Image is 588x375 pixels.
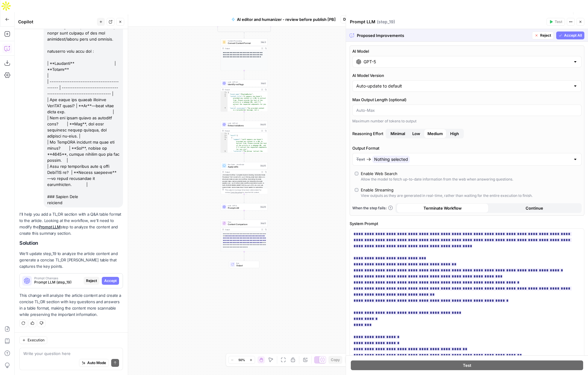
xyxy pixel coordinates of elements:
span: Identify red flags [228,83,259,86]
span: Low [412,131,420,137]
button: Copy [328,356,342,364]
span: Toggle code folding, rows 3 through 8 [226,137,228,139]
span: Apply edits [228,165,259,168]
span: Content Processing [228,40,259,42]
img: o3r9yhbrn24ooq0tey3lueqptmfj [223,41,226,44]
input: Auto-update to default [356,83,570,89]
span: Copy [331,357,340,363]
p: We'll update step_19 to analyze the article content and generate a concise TL;DR [PERSON_NAME] ta... [19,251,123,270]
label: AI Model [352,48,582,54]
div: Allow the model to fetch up-to-date information from the web when answering questions. [361,177,513,182]
button: Test [546,18,565,26]
div: Step 10 [260,123,266,126]
button: Reasoning EffortMinimalLowMedium [447,129,463,138]
div: 5 [221,151,228,164]
span: Prompt Changes [34,277,81,280]
textarea: Prompt LLM [350,19,375,25]
g: Edge from step_10 to step_15 [244,153,245,162]
a: When the step fails: [352,205,393,211]
g: Edge from step_19 to step_11 [244,211,245,219]
span: Output [236,264,257,267]
g: Edge from step_4 to step_5 [244,71,245,79]
div: Output [225,47,259,50]
div: 3 [221,95,228,107]
span: Terminate Workflow [424,205,462,211]
g: Edge from step_11 to end [244,252,245,261]
span: LLM · GPT-4.1 [228,122,259,124]
input: Auto-Max [356,107,578,113]
div: Enable Streaming [361,187,394,193]
div: 2 [221,94,228,96]
div: Step 19 [260,206,266,208]
button: Continue [489,203,581,213]
button: Auto Mode [79,359,109,367]
div: Maximum number of tokens to output [352,118,582,124]
span: Reject [540,33,551,38]
div: Output [225,88,259,91]
a: Prompt LLM [39,224,61,229]
span: Execution [28,337,45,343]
div: Enable Web Search [361,171,397,177]
div: Step 5 [261,82,266,85]
div: Output [225,228,259,231]
img: vrinnnclop0vshvmafd7ip1g7ohf [223,222,226,225]
div: Copilot [18,19,95,25]
div: LLM · GPT-4.1Extract violationsStep 10Output{ "result":[ { "segment":"<p>It appears you haven't p... [221,121,268,153]
span: Flow [228,221,259,223]
div: Run Code · JavaScriptApply editsStep 15Output<h1>Sales Workflow: Complete Guide to Building Autom... [221,162,268,194]
button: Reject [532,32,554,39]
h2: Solution [19,240,123,246]
div: EndOutput [221,261,268,268]
span: LLM · GPT-4.1 [228,81,259,83]
span: High [450,131,459,137]
p: This change will analyze the article content and create a concise TL;DR section with key question... [19,292,123,318]
button: Execution [19,336,47,344]
div: 2 [221,135,228,137]
label: Max Output Length (optional) [352,97,582,103]
span: 50% [238,357,245,362]
span: Convert Content Format [228,42,259,45]
span: Test [555,19,562,25]
div: 4 [221,107,228,143]
div: 4 [221,139,228,151]
g: Edge from step_15 to step_19 [244,194,245,203]
div: Output [225,130,259,132]
span: AI editor and humanizer - review before publish [PB] [237,16,336,22]
div: <h1>Sales Workflow: Complete Guide to Building Automated Sales Processes That Convert</h1> <p>A t... [221,174,267,204]
p: I'll help you add a TL;DR section with a Q&A table format to the article. Looking at the workflow... [19,211,123,237]
div: 1 [221,91,228,94]
span: Proposed Improvements [357,32,530,38]
span: Toggle code folding, rows 2 through 27 [226,135,228,137]
button: Test [351,360,583,370]
g: Edge from step_5 to step_10 [244,112,245,121]
span: Toggle code folding, rows 1 through 28 [226,133,228,135]
div: This output is too large & has been abbreviated for review. to view the full content. [225,189,266,194]
div: LLM · GPT-5Prompt LLMStep 19 [221,203,268,211]
input: Enable StreamingView outputs as they are generated in real-time, rather than waiting for the enti... [355,188,358,192]
span: ( step_19 ) [377,19,395,25]
label: Output Format [352,145,582,151]
div: Output [225,171,259,173]
button: Reject [84,277,99,285]
span: Accept [104,278,117,284]
span: Auto Mode [87,360,106,366]
button: AI editor and humanizer - review before publish [PB] [228,15,339,24]
span: End [236,262,257,264]
span: Copy the output [231,191,242,193]
span: Prompt LLM (step_19) [34,280,81,285]
span: Run Code · JavaScript [228,163,259,166]
button: Accept [102,277,119,285]
span: Continue [526,205,543,211]
span: Text [356,156,365,162]
div: 3 [221,137,228,139]
label: System Prompt [350,221,584,227]
span: Test [463,362,471,368]
input: Enable Web SearchAllow the model to fetch up-to-date information from the web when answering ques... [355,172,358,175]
div: Step 4 [261,41,267,44]
div: LLM · GPT-4.1Identify red flagsStep 5Output{ "brand_name":"PhantomBuster", "content_title":"It ap... [221,80,268,112]
span: Toggle code folding, rows 1 through 37 [226,91,228,94]
span: Minimal [390,131,405,137]
span: LLM · GPT-5 [228,204,259,207]
label: Reasoning Effort [352,129,582,138]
